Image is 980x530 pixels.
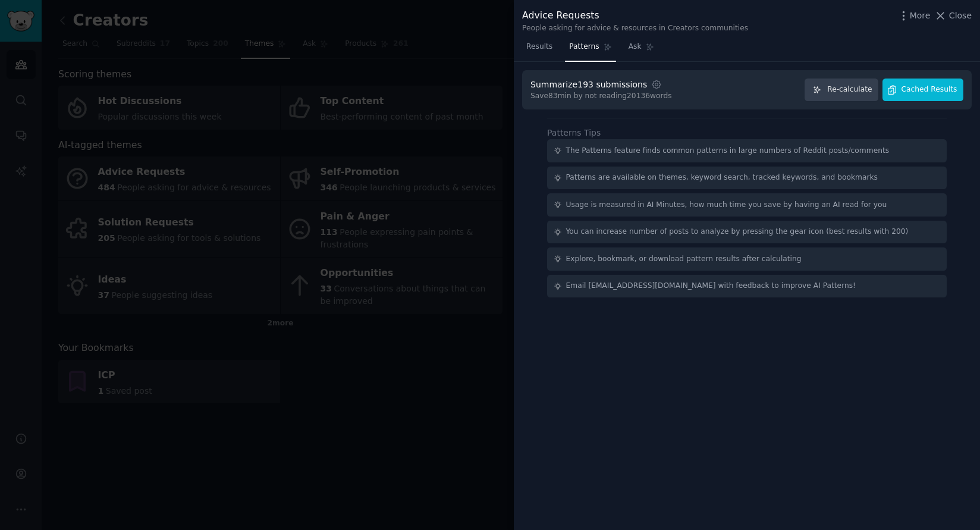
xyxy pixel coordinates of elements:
a: Results [522,37,557,62]
span: Close [949,10,972,22]
label: Patterns Tips [547,128,601,137]
button: More [897,10,931,22]
span: Patterns [569,42,599,52]
div: Usage is measured in AI Minutes, how much time you save by having an AI read for you [566,200,887,211]
div: You can increase number of posts to analyze by pressing the gear icon (best results with 200) [566,227,909,237]
div: People asking for advice & resources in Creators communities [522,23,748,34]
div: The Patterns feature finds common patterns in large numbers of Reddit posts/comments [566,146,890,156]
div: Save 83 min by not reading 20136 words [530,91,672,102]
button: Re-calculate [805,79,878,102]
span: Re-calculate [827,84,872,95]
a: Patterns [565,37,615,62]
div: Email [EMAIL_ADDRESS][DOMAIN_NAME] with feedback to improve AI Patterns! [566,281,856,291]
button: Close [934,10,972,22]
div: Summarize 193 submissions [530,79,647,91]
div: Patterns are available on themes, keyword search, tracked keywords, and bookmarks [566,173,878,183]
span: More [910,10,931,22]
div: Explore, bookmark, or download pattern results after calculating [566,254,802,265]
span: Ask [629,42,642,52]
button: Cached Results [882,79,963,102]
a: Ask [624,37,658,62]
span: Cached Results [902,84,957,95]
div: Advice Requests [522,8,748,23]
span: Results [526,42,552,52]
